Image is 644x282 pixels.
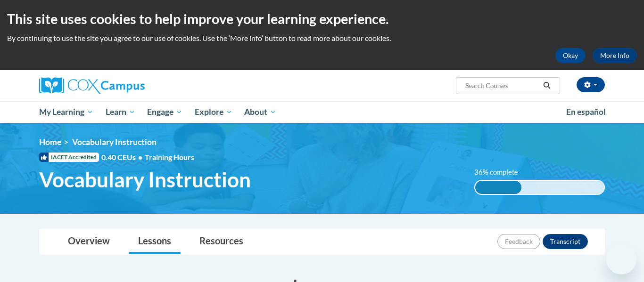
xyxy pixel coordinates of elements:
[72,137,157,147] span: Vocabulary Instruction
[39,106,93,118] span: My Learning
[129,229,181,254] a: Lessons
[25,101,619,123] div: Main menu
[39,153,99,162] span: IACET Accredited
[7,9,637,28] h2: This site uses cookies to help improve your learning experience.
[560,102,612,122] a: En español
[190,229,253,254] a: Resources
[577,77,605,92] button: Account Settings
[7,33,637,43] p: By continuing to use the site you agree to our use of cookies. Use the ‘More info’ button to read...
[543,234,588,249] button: Transcript
[101,152,145,162] span: 0.40 CEUs
[39,77,218,94] a: Cox Campus
[195,106,232,118] span: Explore
[540,80,554,91] button: Search
[39,77,145,94] img: Cox Campus
[145,153,194,161] span: Training Hours
[566,107,606,117] span: En español
[147,106,182,118] span: Engage
[99,101,141,123] a: Learn
[33,101,99,123] a: My Learning
[58,229,119,254] a: Overview
[474,167,528,177] label: 36% complete
[555,48,586,63] button: Okay
[141,101,189,123] a: Engage
[464,80,540,91] input: Search Courses
[593,48,637,63] a: More Info
[189,101,239,123] a: Explore
[606,244,636,274] iframe: Button to launch messaging window
[39,137,61,147] a: Home
[39,167,251,192] span: Vocabulary Instruction
[239,101,283,123] a: About
[138,153,142,161] span: •
[475,181,521,194] div: 36% complete
[244,106,276,118] span: About
[106,106,135,118] span: Learn
[497,234,540,249] button: Feedback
